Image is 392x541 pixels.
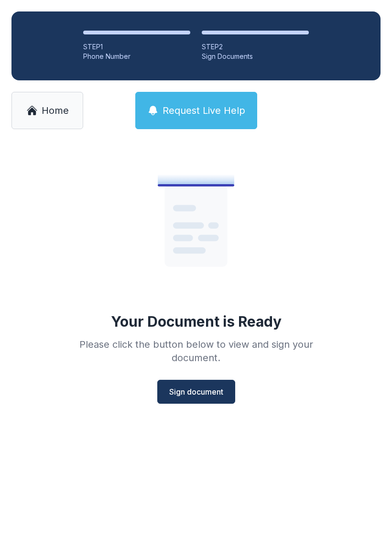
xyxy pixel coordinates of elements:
span: Sign document [169,386,223,397]
div: Sign Documents [202,52,309,61]
div: Please click the button below to view and sign your document. [58,338,334,364]
div: Your Document is Ready [111,313,282,330]
div: STEP 1 [83,42,190,52]
div: Phone Number [83,52,190,61]
span: Home [42,104,69,117]
span: Request Live Help [163,104,245,117]
div: STEP 2 [202,42,309,52]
